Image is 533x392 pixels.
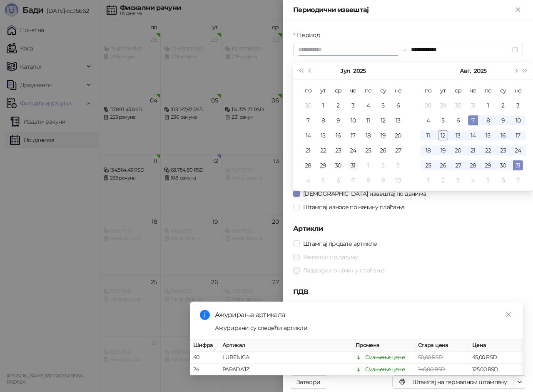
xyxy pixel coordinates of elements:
div: 27 [393,145,403,155]
td: 2025-07-14 [301,128,316,143]
div: 26 [438,160,448,170]
div: 26 [378,145,388,155]
button: Изабери месец [340,62,350,79]
td: 2025-08-16 [496,128,511,143]
span: info-circle [200,310,210,320]
span: Раздвоји по начину плаћања [300,266,388,275]
span: Раздвоји по датуму [300,252,361,262]
td: 2025-08-13 [451,128,466,143]
td: 2025-07-23 [331,143,346,158]
div: 10 [393,175,403,185]
div: 15 [318,130,328,140]
td: 2025-07-30 [451,98,466,113]
td: 2025-07-15 [316,128,331,143]
td: 2025-08-08 [481,113,496,128]
td: 2025-07-16 [331,128,346,143]
div: 2 [333,100,343,110]
th: Цена [469,340,523,352]
td: 2025-07-24 [346,143,361,158]
td: 2025-08-06 [331,173,346,188]
td: 2025-07-04 [361,98,376,113]
div: 11 [363,115,373,125]
td: 2025-09-03 [451,173,466,188]
div: 3 [348,100,358,110]
td: 2025-07-12 [376,113,391,128]
div: 24 [348,145,358,155]
div: 2 [498,100,508,110]
div: 21 [303,145,313,155]
td: 2025-07-27 [391,143,406,158]
td: 2025-07-03 [346,98,361,113]
div: 30 [303,100,313,110]
td: 2025-08-23 [496,143,511,158]
h5: Артикли [293,224,523,234]
div: 1 [318,100,328,110]
td: 2025-07-17 [346,128,361,143]
td: 2025-07-29 [436,98,451,113]
td: 2025-08-11 [421,128,436,143]
td: 2025-08-17 [511,128,526,143]
td: 2025-08-28 [466,158,481,173]
th: ут [436,83,451,98]
th: Шифра [190,340,219,352]
td: 2025-07-29 [316,158,331,173]
th: су [496,83,511,98]
div: 5 [483,175,493,185]
td: 2025-07-20 [391,128,406,143]
div: 16 [498,130,508,140]
th: пе [361,83,376,98]
td: 2025-08-22 [481,143,496,158]
div: 30 [498,160,508,170]
div: 4 [468,175,478,185]
div: 22 [318,145,328,155]
th: ср [451,83,466,98]
div: 21 [468,145,478,155]
td: 2025-08-07 [346,173,361,188]
div: 29 [438,100,448,110]
div: 15 [483,130,493,140]
td: 2025-08-01 [361,158,376,173]
div: 22 [483,145,493,155]
div: 28 [423,100,433,110]
div: 3 [453,175,463,185]
th: не [391,83,406,98]
div: 13 [393,115,403,125]
div: 4 [363,100,373,110]
td: 2025-08-14 [466,128,481,143]
td: 2025-08-18 [421,143,436,158]
div: 8 [318,115,328,125]
div: 19 [438,145,448,155]
div: 23 [498,145,508,155]
div: 31 [513,160,523,170]
td: PARADAJZ [219,364,352,376]
td: 2025-08-25 [421,158,436,173]
th: ср [331,83,346,98]
td: 2025-07-02 [331,98,346,113]
td: 2025-07-25 [361,143,376,158]
td: 2025-09-07 [511,173,526,188]
div: 13 [453,130,463,140]
td: 2025-08-15 [481,128,496,143]
div: 4 [303,175,313,185]
label: Период [293,30,325,40]
div: 20 [453,145,463,155]
td: 2025-06-30 [301,98,316,113]
td: 2025-07-05 [376,98,391,113]
div: 5 [438,115,448,125]
td: 2025-08-04 [301,173,316,188]
div: 27 [453,160,463,170]
div: 20 [393,130,403,140]
div: 8 [483,115,493,125]
div: 9 [498,115,508,125]
td: 2025-07-19 [376,128,391,143]
button: Следећа година (Control + right) [521,62,530,79]
div: 12 [438,130,448,140]
div: 6 [333,175,343,185]
td: 2025-07-28 [301,158,316,173]
div: 2 [438,175,448,185]
span: [DEMOGRAPHIC_DATA] извештај по данима [300,189,429,198]
td: 2025-07-01 [316,98,331,113]
th: Артикал [219,340,352,352]
button: Изабери месец [460,62,471,79]
td: 2025-08-05 [436,113,451,128]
